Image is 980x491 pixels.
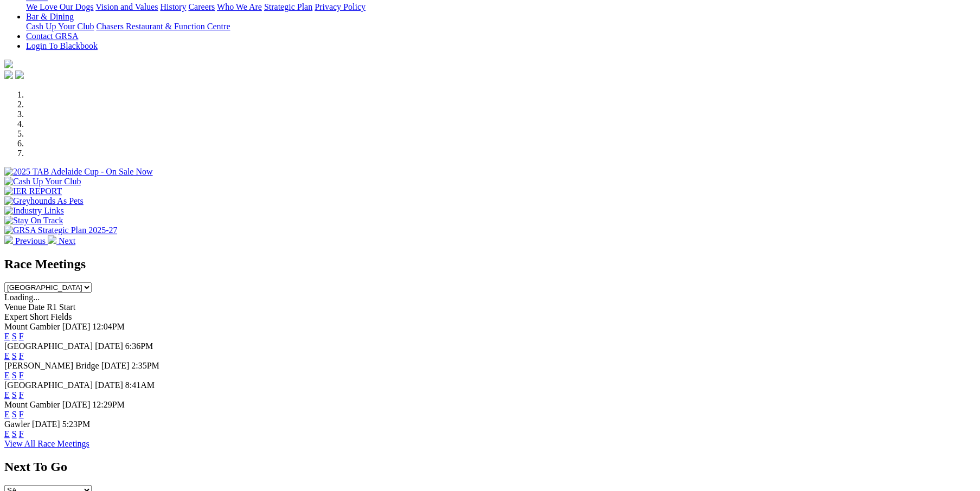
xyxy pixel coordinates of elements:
a: S [12,390,17,399]
span: [DATE] [62,400,91,409]
img: Industry Links [4,206,64,216]
a: Privacy Policy [315,2,366,11]
span: [DATE] [95,380,123,390]
a: We Love Our Dogs [26,2,93,11]
img: twitter.svg [15,70,24,79]
a: E [4,429,10,438]
span: 8:41AM [125,380,155,390]
img: Stay On Track [4,216,63,225]
div: About [26,2,976,12]
span: Loading... [4,293,40,302]
a: F [19,332,24,341]
a: S [12,410,17,419]
img: GRSA Strategic Plan 2025-27 [4,225,117,235]
img: 2025 TAB Adelaide Cup - On Sale Now [4,167,153,177]
a: Cash Up Your Club [26,22,94,31]
img: chevron-right-pager-white.svg [48,235,56,244]
span: Expert [4,312,28,321]
img: facebook.svg [4,70,13,79]
img: Greyhounds As Pets [4,196,84,206]
span: [DATE] [32,419,60,429]
a: S [12,332,17,341]
img: logo-grsa-white.png [4,60,13,68]
span: R1 Start [47,302,75,312]
span: Previous [15,236,46,245]
span: 5:23PM [62,419,91,429]
span: Gawler [4,419,30,429]
span: Venue [4,302,26,312]
img: IER REPORT [4,186,62,196]
a: E [4,351,10,360]
a: S [12,429,17,438]
a: Previous [4,236,48,245]
a: S [12,351,17,360]
span: 6:36PM [125,341,153,351]
span: [DATE] [62,322,91,331]
a: Bar & Dining [26,12,74,21]
a: Chasers Restaurant & Function Centre [96,22,230,31]
span: 12:04PM [92,322,125,331]
span: 2:35PM [131,361,159,370]
span: Short [30,312,49,321]
span: [DATE] [95,341,123,351]
h2: Race Meetings [4,257,976,272]
a: Who We Are [217,2,262,11]
a: F [19,390,24,399]
a: Contact GRSA [26,31,78,41]
h2: Next To Go [4,460,976,474]
img: chevron-left-pager-white.svg [4,235,13,244]
span: Mount Gambier [4,400,60,409]
span: Fields [50,312,72,321]
span: [DATE] [101,361,130,370]
a: History [160,2,186,11]
a: F [19,351,24,360]
a: E [4,371,10,380]
a: Careers [188,2,215,11]
a: Login To Blackbook [26,41,98,50]
img: Cash Up Your Club [4,177,81,186]
span: [GEOGRAPHIC_DATA] [4,380,93,390]
a: Strategic Plan [264,2,312,11]
a: Vision and Values [95,2,158,11]
span: 12:29PM [92,400,125,409]
a: View All Race Meetings [4,439,89,448]
a: F [19,429,24,438]
a: E [4,410,10,419]
span: [GEOGRAPHIC_DATA] [4,341,93,351]
a: Next [48,236,75,245]
a: F [19,371,24,380]
a: E [4,390,10,399]
span: [PERSON_NAME] Bridge [4,361,99,370]
a: F [19,410,24,419]
div: Bar & Dining [26,22,976,31]
span: Date [28,302,44,312]
a: S [12,371,17,380]
span: Mount Gambier [4,322,60,331]
a: E [4,332,10,341]
span: Next [59,236,75,245]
